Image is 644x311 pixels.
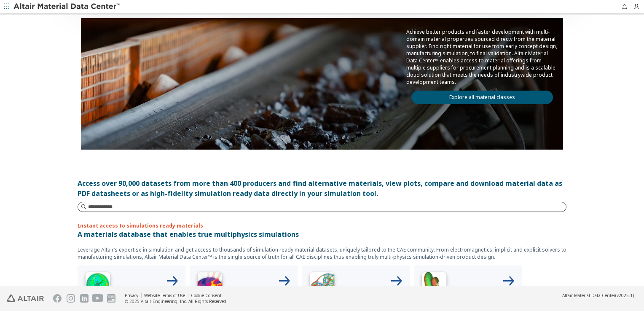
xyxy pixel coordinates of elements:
[81,269,115,303] img: High Frequency Icon
[78,178,566,198] div: Access over 90,000 datasets from more than 400 producers and find alternative materials, view plo...
[562,292,634,298] div: (v2025.1)
[78,229,566,239] p: A materials database that enables true multiphysics simulations
[191,292,222,298] a: Cookie Consent
[78,222,566,229] p: Instant access to simulations ready materials
[305,269,339,303] img: Structural Analyses Icon
[125,292,138,298] a: Privacy
[7,295,44,302] img: Altair Engineering
[125,298,228,304] div: © 2025 Altair Engineering, Inc. All Rights Reserved.
[411,91,553,104] a: Explore all material classes
[417,269,451,303] img: Crash Analyses Icon
[406,28,558,86] p: Achieve better products and faster development with multi-domain material properties sourced dire...
[144,292,185,298] a: Website Terms of Use
[78,246,566,260] p: Leverage Altair’s expertise in simulation and get access to thousands of simulation ready materia...
[193,269,227,303] img: Low Frequency Icon
[13,3,121,11] img: Altair Material Data Center
[562,292,615,298] span: Altair Material Data Center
